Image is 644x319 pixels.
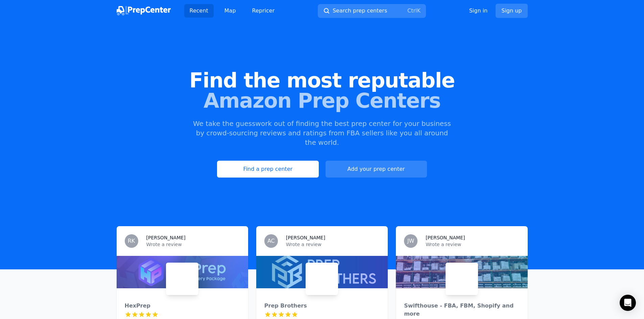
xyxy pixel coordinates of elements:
[620,295,636,311] div: Open Intercom Messenger
[426,241,519,248] p: Wrote a review
[264,302,380,310] div: Prep Brothers
[496,4,527,18] a: Sign up
[426,234,465,241] h3: [PERSON_NAME]
[146,234,186,241] h3: [PERSON_NAME]
[404,302,519,318] div: Swifthouse - FBA, FBM, Shopify and more
[447,264,477,294] img: Swifthouse - FBA, FBM, Shopify and more
[192,119,452,147] p: We take the guesswork out of finding the best prep center for your business by crowd-sourcing rev...
[469,7,488,15] a: Sign in
[267,238,275,244] span: AC
[326,161,427,178] a: Add your prep center
[184,4,214,18] a: Recent
[318,4,426,18] button: Search prep centersCtrlK
[219,4,241,18] a: Map
[247,4,280,18] a: Repricer
[286,234,325,241] h3: [PERSON_NAME]
[146,241,240,248] p: Wrote a review
[128,238,135,244] span: RK
[333,7,387,15] span: Search prep centers
[11,90,633,111] span: Amazon Prep Centers
[217,161,318,178] a: Find a prep center
[117,6,171,16] img: PrepCenter
[125,302,240,310] div: HexPrep
[407,238,414,244] span: JW
[167,264,197,294] img: HexPrep
[307,264,337,294] img: Prep Brothers
[417,7,421,14] kbd: K
[286,241,380,248] p: Wrote a review
[11,70,633,90] span: Find the most reputable
[407,7,417,14] kbd: Ctrl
